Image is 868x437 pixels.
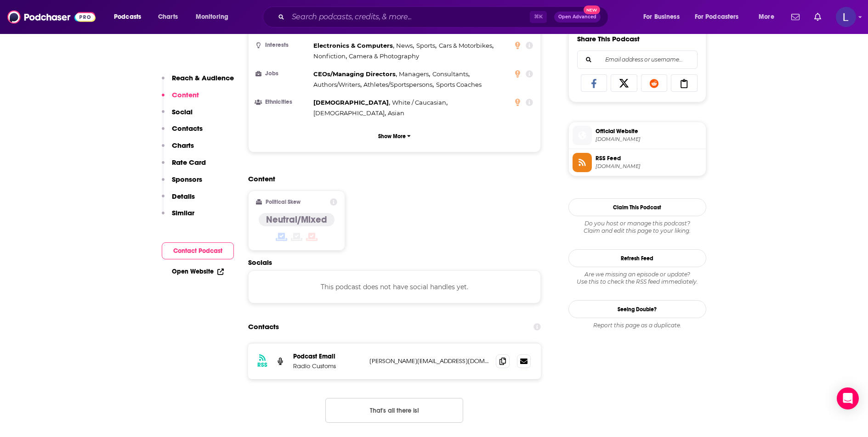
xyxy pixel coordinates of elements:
span: Nonfiction [313,52,346,60]
a: Seeing Double? [568,300,706,318]
span: feed.cdnstream1.com [596,163,702,170]
span: , [392,97,448,108]
span: Podcasts [114,11,141,23]
span: Logged in as lily.roark [836,7,856,27]
button: open menu [689,10,752,24]
button: Refresh Feed [568,249,706,267]
p: Podcast Email [293,353,362,360]
button: open menu [637,10,691,24]
h3: RSS [257,361,267,369]
span: Sports Coaches [436,81,482,88]
a: Show notifications dropdown [788,9,803,25]
span: More [759,11,774,23]
button: Claim This Podcast [568,198,706,216]
span: , [439,40,494,51]
p: Social [172,107,193,116]
span: CEOs/Managing Directors [313,70,396,78]
button: open menu [189,10,240,24]
h3: Interests [256,42,310,48]
span: ⌘ K [530,11,547,23]
p: Contacts [172,124,203,133]
span: Electronics & Computers [313,42,393,49]
button: Sponsors [162,175,202,192]
h2: Content [248,174,534,183]
div: Are we missing an episode or update? Use this to check the RSS feed immediately. [568,271,706,286]
span: Authors/Writers [313,81,360,88]
span: Monitoring [196,11,228,23]
span: , [363,79,434,90]
span: Consultants [432,70,468,78]
h2: Socials [248,258,541,267]
button: open menu [752,10,786,24]
button: Social [162,107,193,124]
button: Details [162,192,195,209]
span: Sports [416,42,435,49]
p: Similar [172,208,194,217]
span: , [313,79,362,90]
span: News [396,42,413,49]
p: Charts [172,141,194,150]
a: Copy Link [671,74,698,92]
span: , [313,69,397,79]
h3: Share This Podcast [577,34,640,43]
span: For Podcasters [695,11,739,23]
input: Email address or username... [585,51,690,68]
p: Content [172,90,199,99]
a: RSS Feed[DOMAIN_NAME] [573,153,702,172]
div: Search followers [577,50,698,69]
span: Charts [158,11,178,23]
img: User Profile [836,7,856,27]
h2: Political Skew [266,199,301,205]
span: Camera & Photography [349,52,419,60]
span: Do you host or manage this podcast? [568,220,706,227]
span: thepodcastplayground.com [596,136,702,143]
p: Radio Customs [293,362,362,370]
span: , [313,97,390,108]
span: For Business [643,11,680,23]
button: open menu [108,10,153,24]
h2: Contacts [248,318,279,336]
a: Show notifications dropdown [811,9,825,25]
span: , [313,40,394,51]
a: Share on Facebook [581,74,607,92]
p: Details [172,192,195,201]
span: Cars & Motorbikes [439,42,492,49]
span: , [416,40,437,51]
button: Nothing here. [325,398,463,423]
button: Contact Podcast [162,242,234,259]
span: New [584,6,600,14]
p: Rate Card [172,158,206,167]
button: Content [162,90,199,107]
button: Similar [162,208,194,225]
button: Charts [162,141,194,158]
span: Open Advanced [558,15,596,19]
span: Official Website [596,127,702,135]
p: Show More [378,133,406,140]
h3: Ethnicities [256,99,310,105]
button: Show profile menu [836,7,856,27]
h4: Neutral/Mixed [266,214,327,225]
span: Managers [399,70,429,78]
a: Official Website[DOMAIN_NAME] [573,126,702,145]
a: Share on X/Twitter [611,74,637,92]
button: Open AdvancedNew [554,11,601,22]
button: Reach & Audience [162,73,234,90]
a: Share on Reddit [641,74,668,92]
h3: Jobs [256,71,310,77]
div: Claim and edit this page to your liking. [568,220,706,235]
span: , [399,69,430,79]
span: RSS Feed [596,154,702,162]
span: White / Caucasian [392,99,446,106]
div: Report this page as a duplicate. [568,322,706,329]
span: , [313,51,347,62]
img: Podchaser - Follow, Share and Rate Podcasts [7,8,96,26]
div: This podcast does not have social handles yet. [248,270,541,303]
p: Sponsors [172,175,202,184]
button: Show More [256,128,533,145]
a: Charts [152,10,183,24]
p: Reach & Audience [172,73,234,82]
span: , [313,108,386,118]
button: Contacts [162,124,203,141]
input: Search podcasts, credits, & more... [288,10,530,24]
